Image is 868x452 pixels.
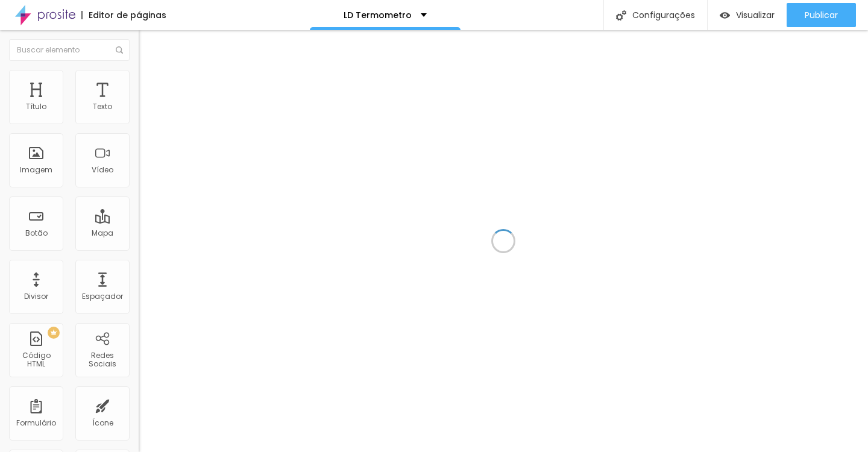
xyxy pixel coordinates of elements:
span: Publicar [805,10,838,20]
button: Publicar [787,3,856,27]
div: Vídeo [92,166,113,174]
div: Formulário [16,419,56,427]
div: Título [26,102,46,111]
span: Visualizar [736,10,775,20]
div: Editor de páginas [81,11,166,19]
div: Espaçador [82,292,123,301]
div: Imagem [20,166,52,174]
div: Botão [25,229,48,237]
div: Código HTML [12,351,60,369]
img: Icone [116,46,123,54]
div: Redes Sociais [78,351,126,369]
div: Texto [93,102,112,111]
div: Mapa [92,229,113,237]
p: LD Termometro [344,11,412,19]
button: Visualizar [708,3,787,27]
div: Divisor [24,292,48,301]
div: Ícone [92,419,113,427]
img: view-1.svg [720,10,730,20]
input: Buscar elemento [9,39,130,61]
img: Icone [616,10,626,20]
